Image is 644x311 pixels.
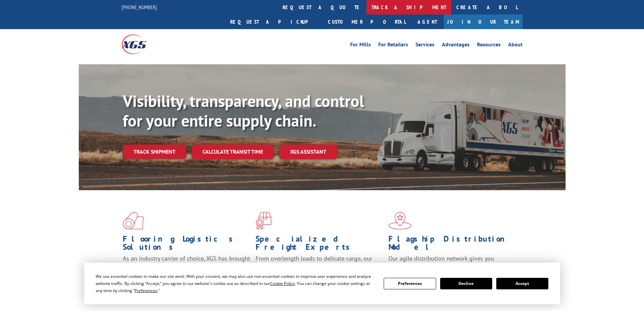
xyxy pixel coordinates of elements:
b: Visibility, transparency, and control for your entire supply chain. [123,90,364,131]
img: xgs-icon-total-supply-chain-intelligence-red [123,212,144,229]
a: About [508,42,523,49]
img: xgs-icon-focused-on-flooring-red [256,212,271,229]
a: Track shipment [123,145,186,159]
h1: Specialized Freight Experts [256,235,383,254]
span: Our agile distribution network gives you nationwide inventory management on demand. [388,254,513,270]
img: xgs-icon-flagship-distribution-model-red [388,212,412,229]
a: Request a pickup [225,15,323,29]
a: [PHONE_NUMBER] [122,4,157,10]
a: For Retailers [378,42,408,49]
button: Preferences [384,278,436,289]
a: For Mills [350,42,371,49]
div: We use essential cookies to make our site work. With your consent, we may also use non-essential ... [96,273,376,294]
button: Decline [440,278,492,289]
a: Join Our Team [444,15,523,29]
a: Services [415,42,434,49]
span: As an industry carrier of choice, XGS has brought innovation and dedication to flooring logistics... [123,254,250,279]
a: Customer Portal [323,15,411,29]
span: Cookie Policy [270,281,295,286]
a: Agent [411,15,444,29]
a: Calculate transit time [192,145,274,159]
a: XGS ASSISTANT [279,145,337,159]
h1: Flagship Distribution Model [388,235,516,254]
button: Accept [496,278,548,289]
span: Preferences [135,288,158,293]
h1: Flooring Logistics Solutions [123,235,251,254]
a: Resources [477,42,501,49]
a: Advantages [442,42,470,49]
div: Cookie Consent Prompt [84,263,560,304]
p: From overlength loads to delicate cargo, our experienced staff knows the best way to move your fr... [256,254,383,285]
